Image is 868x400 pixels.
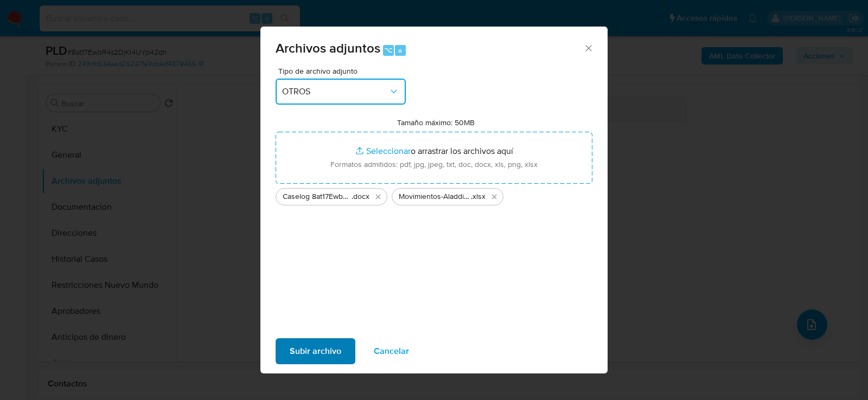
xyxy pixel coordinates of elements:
[282,86,388,97] span: OTROS
[352,191,369,202] span: .docx
[278,67,409,75] span: Tipo de archivo adjunto
[283,191,352,202] span: Caselog 8at17EwbR4s2DjKl4UYp42dh_2025_09_18_03_01_05
[374,339,409,363] span: Cancelar
[276,79,406,105] button: OTROS
[397,118,475,127] label: Tamaño máximo: 50MB
[583,43,593,53] button: Cerrar
[384,45,392,55] span: ⌥
[276,338,355,364] button: Subir archivo
[372,190,385,203] button: Eliminar Caselog 8at17EwbR4s2DjKl4UYp42dh_2025_09_18_03_01_05.docx
[399,191,471,202] span: Movimientos-Aladdin-v10_3
[471,191,486,202] span: .xlsx
[276,184,592,205] ul: Archivos seleccionados
[360,338,423,364] button: Cancelar
[398,45,402,55] span: a
[276,38,380,57] span: Archivos adjuntos
[488,190,501,203] button: Eliminar Movimientos-Aladdin-v10_3.xlsx
[290,339,341,363] span: Subir archivo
